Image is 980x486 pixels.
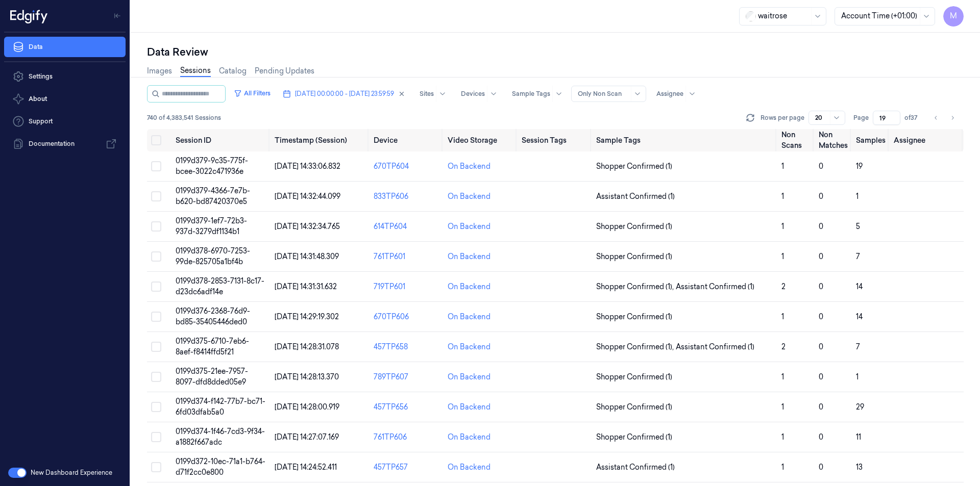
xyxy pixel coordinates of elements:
div: On Backend [448,282,491,292]
span: 0199d376-2368-76d9-bd85-35405446ded0 [176,306,250,326]
button: Select row [151,312,161,322]
span: [DATE] 14:28:31.078 [275,342,339,351]
div: 719TP601 [374,282,439,292]
span: 0199d378-2853-7131-8c17-d23dc6adf14e [176,276,264,296]
span: 0 [819,252,823,261]
div: 789TP607 [374,372,439,382]
button: M [943,6,964,27]
span: Shopper Confirmed (1) , [596,342,676,352]
button: Select row [151,251,161,262]
div: 614TP604 [374,221,439,232]
span: 19 [856,162,863,171]
span: [DATE] 14:28:00.919 [275,402,339,412]
span: 1 [856,192,859,201]
button: Select row [151,282,161,292]
span: 0199d378-6970-7253-99de-825705a1bf4b [176,246,250,266]
div: 457TP657 [374,462,439,473]
span: Shopper Confirmed (1) [596,432,672,443]
div: On Backend [448,462,491,473]
span: Shopper Confirmed (1) [596,221,672,232]
span: [DATE] 14:31:48.309 [275,252,339,261]
span: 0 [819,162,823,171]
button: [DATE] 00:00:00 - [DATE] 23:59:59 [279,86,409,102]
span: 1 [856,372,859,381]
button: Select row [151,191,161,201]
button: Select row [151,161,161,171]
span: Page [853,113,869,122]
div: On Backend [448,372,491,382]
div: 761TP601 [374,251,439,262]
div: On Backend [448,312,491,322]
div: 833TP606 [374,191,439,202]
a: Sessions [180,65,211,77]
span: 13 [856,463,863,472]
button: Go to next page [945,111,960,125]
a: Catalog [219,66,247,76]
button: Select row [151,221,161,232]
span: Shopper Confirmed (1) [596,161,672,172]
span: 0 [819,192,823,201]
span: 1 [781,252,784,261]
span: 7 [856,342,860,351]
span: Assistant Confirmed (1) [596,462,675,473]
span: [DATE] 14:27:07.169 [275,432,339,442]
span: 5 [856,222,860,231]
span: 29 [856,402,864,412]
button: Select all [151,135,161,145]
span: 0 [819,402,823,412]
span: of 37 [904,113,921,122]
span: Assistant Confirmed (1) [676,282,754,292]
span: 0199d375-21ee-7957-8097-dfd8dded05e9 [176,367,248,387]
th: Timestamp (Session) [271,129,370,151]
a: Data [4,37,126,57]
p: Rows per page [761,113,804,122]
span: Assistant Confirmed (1) [596,191,675,202]
span: 2 [781,342,786,351]
span: [DATE] 14:32:34.765 [275,222,340,231]
button: All Filters [230,85,275,101]
span: 0199d375-6710-7eb6-8aef-f8414ffd5f21 [176,337,249,356]
th: Sample Tags [592,129,777,151]
span: 1 [781,463,784,472]
span: Shopper Confirmed (1) [596,372,672,382]
div: 670TP604 [374,161,439,172]
span: 1 [781,312,784,321]
span: 0199d374-f142-77b7-bc71-6fd03dfab5a0 [176,397,265,417]
span: 11 [856,432,861,442]
span: 0 [819,222,823,231]
span: 0 [819,342,823,351]
span: [DATE] 14:31:31.632 [275,282,337,291]
th: Device [370,129,444,151]
th: Non Matches [815,129,852,151]
span: 1 [781,162,784,171]
a: Images [147,66,172,76]
th: Session Tags [518,129,592,151]
span: 1 [781,372,784,381]
span: 0 [819,463,823,472]
div: On Backend [448,402,491,413]
div: On Backend [448,432,491,443]
span: 0199d379-4366-7e7b-b620-bd87420370e5 [176,186,250,206]
th: Samples [852,129,890,151]
span: 0 [819,432,823,442]
span: 0199d372-10ec-71a1-b764-d71f2cc0e800 [176,457,265,477]
span: 0 [819,282,823,291]
span: Assistant Confirmed (1) [676,342,754,352]
span: 2 [781,282,786,291]
span: 1 [781,432,784,442]
button: Select row [151,402,161,412]
a: Documentation [4,134,126,154]
div: On Backend [448,251,491,262]
nav: pagination [929,111,960,125]
div: 457TP658 [374,342,439,352]
span: 7 [856,252,860,261]
span: [DATE] 14:33:06.832 [275,162,340,171]
span: [DATE] 14:24:52.411 [275,463,337,472]
span: 0 [819,312,823,321]
button: About [4,89,126,109]
span: 14 [856,312,863,321]
th: Video Storage [444,129,518,151]
a: Support [4,111,126,132]
span: Shopper Confirmed (1) [596,402,672,413]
